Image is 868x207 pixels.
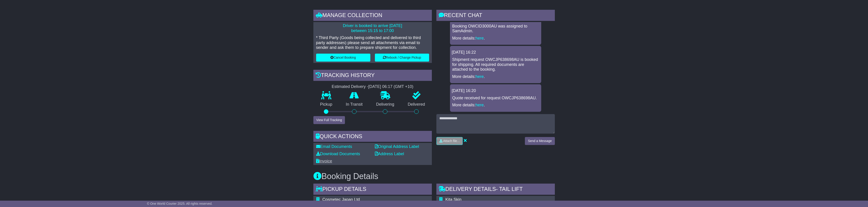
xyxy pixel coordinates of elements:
div: Quick Actions [313,131,432,143]
div: RECENT CHAT [436,10,555,22]
a: Invoice [316,159,332,163]
button: View Full Tracking [313,116,345,124]
a: Email Documents [316,144,352,149]
p: More details: . [452,103,539,108]
span: - Tail Lift [496,186,523,192]
button: Send a Message [525,137,555,145]
a: here [476,103,484,107]
p: More details: . [452,36,539,41]
p: Booking OWCID3000AU was assigned to SamAdmin. [452,24,539,34]
p: Quote received for request OWCJP638698AU. [452,96,539,101]
div: [DATE] 16:22 [452,50,539,55]
span: Kita Skin [445,197,462,202]
p: Pickup [313,102,339,107]
a: here [476,36,484,40]
div: Tracking history [313,70,432,82]
p: * Third Party (Goods being collected and delivered to third party addresses) please send all atta... [316,35,429,50]
p: Delivered [401,102,432,107]
h3: Booking Details [313,172,555,181]
p: In Transit [339,102,369,107]
button: Cancel Booking [316,54,370,62]
div: [DATE] 16:20 [452,88,539,93]
a: Original Address Label [375,144,419,149]
div: [DATE] 06:17 (GMT +10) [368,84,413,89]
div: Estimated Delivery - [313,84,432,89]
div: Manage collection [313,10,432,22]
p: Delivering [369,102,401,107]
a: Download Documents [316,152,360,156]
span: © One World Courier 2025. All rights reserved. [147,202,213,205]
button: Rebook / Change Pickup [375,54,429,62]
div: Pickup Details [313,184,432,196]
p: Driver is booked to arrive [DATE] between 15:15 to 17:00 [316,23,429,33]
p: Shipment request OWCJP638698AU is booked for shipping. All required documents are attached to the... [452,57,539,72]
span: Cosmetec Japan Ltd [322,197,360,202]
p: More details: . [452,74,539,79]
a: here [476,74,484,79]
a: Address Label [375,152,404,156]
div: Delivery Details [436,184,555,196]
